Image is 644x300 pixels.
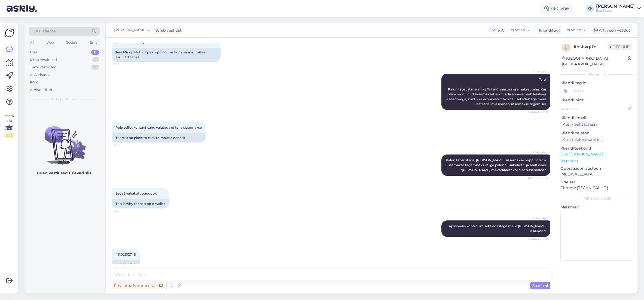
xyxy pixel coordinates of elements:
span: 46102102748 [115,252,136,256]
span: Pole sellist kohtagi kuhu vajutada et teha sissemakse [115,125,202,129]
div: Email [89,39,100,46]
div: There is no place to click to make a deposit. [112,133,206,143]
p: Kliendi email [560,115,633,121]
div: 1 [92,57,99,63]
span: AI Assistent [528,150,549,154]
input: Lisa nimi [561,105,627,111]
span: Palun täpsustage, [PERSON_NAME] sissemakse nuppu otsite. Sissemakse tegemiseks valige palun "E-ra... [445,158,547,172]
span: AI Assistent [528,69,549,74]
span: Nähtud ✓ 18:14 [528,176,549,180]
a: [PERSON_NAME]Eesti Loto [596,4,641,13]
span: 18:15 [113,209,134,213]
img: No chats [25,116,105,165]
p: Klienditeekond [560,146,633,151]
span: Otsi kliente [34,28,56,34]
div: 0 [91,50,99,55]
p: Kliendi tag'id [560,80,633,86]
span: n [565,46,567,50]
div: Kõik [30,80,38,85]
div: Tiimi vestlused [30,65,57,70]
div: This is why there is no e-wallet [112,199,169,208]
div: Uus [30,50,37,55]
div: Tere.Miskip Nothing is stopping me from panna...milles asi......T Thanks [112,48,221,62]
span: AI Assistent [528,216,549,220]
div: Web [45,39,55,46]
span: Saada [532,283,548,288]
span: [PERSON_NAME] [114,27,146,33]
span: SedaE-rahakott puudubki [115,191,157,195]
span: 18:14 [113,143,134,147]
div: All [29,39,35,46]
div: 2 / 3 [4,133,14,138]
div: Aktiivne [540,4,573,13]
div: Socials [65,39,78,46]
span: Estonian [564,27,581,33]
div: KK [586,5,594,12]
div: [GEOGRAPHIC_DATA], [GEOGRAPHIC_DATA] [562,56,628,67]
input: Lisa tag [560,87,633,95]
div: 46102102748 [112,260,140,269]
p: Chrome [TECHNICAL_ID] [560,185,633,191]
div: Küsi meiliaadressi [560,121,599,128]
p: Märkmed [560,204,633,210]
div: Klienditugi [537,28,560,33]
div: Küsi telefoninumbrit [560,136,604,143]
div: # nsbvqtfe [573,44,608,50]
p: Kliendi nimi [560,97,633,103]
div: [PERSON_NAME] [596,4,635,8]
p: [MEDICAL_DATA] [560,171,633,177]
p: Brauser [560,179,633,185]
span: Estonian [508,27,525,33]
div: Arhiveeri vestlus [591,27,633,34]
img: Askly Logo [4,28,15,38]
p: Vaata edasi ... [560,159,633,163]
span: Täpsemaks kontrollimiseks edastage meile [PERSON_NAME] isikukood. [447,224,547,233]
span: Nähtud ✓ 18:12 [528,110,549,114]
a: [URL][DOMAIN_NAME] [560,151,603,156]
div: [PERSON_NAME] [560,196,633,201]
span: Uued vestlused [52,97,77,102]
div: Minu vestlused [30,57,57,63]
div: juhib vestlust [154,28,182,33]
div: Klient [490,28,504,33]
p: Uued vestlused tulevad siia. [37,170,93,176]
p: Operatsioonisüsteem [560,166,633,171]
span: 18:12 [113,62,134,66]
div: Kliendi info [560,72,633,77]
span: Offline [608,44,631,50]
div: Arhiveeritud [30,87,52,93]
div: AI Assistent [30,72,50,78]
div: Vaata siia [4,113,14,138]
p: Kliendi telefon [560,130,633,136]
div: Eesti Loto [596,8,635,13]
div: Privaatne kommentaar [112,282,165,289]
span: Nähtud ✓ 18:15 [528,237,549,241]
div: 0 [91,65,99,70]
